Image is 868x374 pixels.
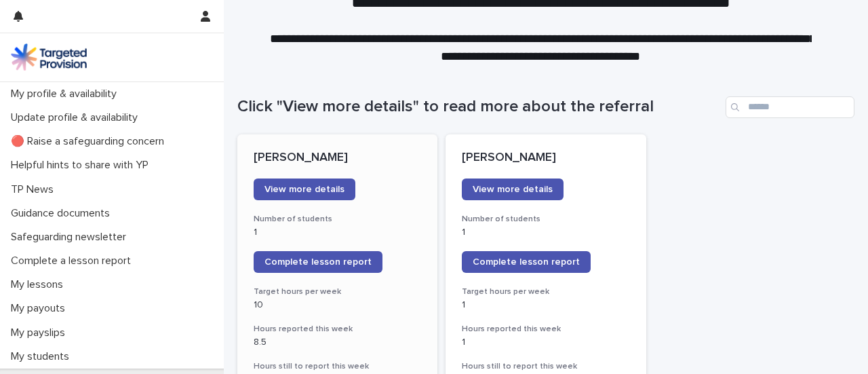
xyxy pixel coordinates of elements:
h3: Number of students [462,214,629,225]
p: My profile & availability [5,88,127,100]
h3: Hours reported this week [462,324,629,335]
h3: Hours still to report this week [462,361,629,372]
input: Search [726,96,854,118]
a: Complete lesson report [462,251,591,273]
p: 1 [462,227,629,238]
p: [PERSON_NAME] [254,151,421,166]
p: [PERSON_NAME] [462,151,629,166]
p: 1 [462,337,629,348]
p: Helpful hints to share with YP [5,159,159,172]
a: Complete lesson report [254,251,382,273]
p: My payslips [5,326,76,339]
p: 8.5 [254,337,421,348]
span: Complete lesson report [264,257,372,267]
h3: Number of students [254,214,421,225]
p: Complete a lesson report [5,255,142,267]
span: View more details [264,185,344,194]
a: View more details [462,179,564,200]
p: Safeguarding newsletter [5,231,137,244]
p: My students [5,350,80,363]
p: 🔴 Raise a safeguarding concern [5,135,175,148]
p: My lessons [5,278,74,291]
span: Complete lesson report [473,257,580,267]
p: Update profile & availability [5,111,149,124]
p: TP News [5,183,64,196]
p: My payouts [5,302,76,315]
p: 1 [462,299,629,311]
p: 10 [254,299,421,311]
img: M5nRWzHhSzIhMunXDL62 [11,43,87,71]
h3: Target hours per week [254,286,421,297]
p: 1 [254,227,421,238]
a: View more details [254,179,355,200]
h3: Hours still to report this week [254,361,421,372]
span: View more details [473,185,553,194]
h3: Hours reported this week [254,324,421,335]
h3: Target hours per week [462,286,629,297]
p: Guidance documents [5,207,121,220]
h1: Click "View more details" to read more about the referral [237,97,720,117]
